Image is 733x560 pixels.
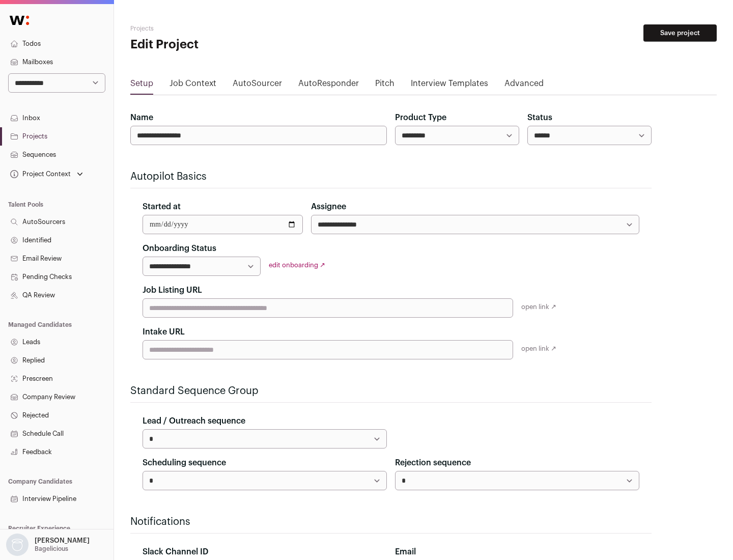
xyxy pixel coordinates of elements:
[395,111,446,124] label: Product Type
[298,77,359,94] a: AutoResponder
[35,537,90,545] p: [PERSON_NAME]
[311,201,346,213] label: Assignee
[527,111,552,124] label: Status
[130,24,326,33] h2: Projects
[130,515,652,529] h2: Notifications
[143,326,185,338] label: Intake URL
[8,170,71,178] div: Project Context
[395,457,471,469] label: Rejection sequence
[130,37,326,53] h1: Edit Project
[143,284,202,296] label: Job Listing URL
[143,415,245,427] label: Lead / Outreach sequence
[170,77,216,94] a: Job Context
[143,201,181,213] label: Started at
[35,545,68,553] p: Bagelicious
[143,457,226,469] label: Scheduling sequence
[6,534,29,556] img: nopic.png
[395,546,639,558] div: Email
[375,77,394,94] a: Pitch
[4,10,35,31] img: Wellfound
[643,24,717,42] button: Save project
[8,167,85,181] button: Open dropdown
[4,534,92,556] button: Open dropdown
[130,384,652,398] h2: Standard Sequence Group
[233,77,282,94] a: AutoSourcer
[411,77,488,94] a: Interview Templates
[130,111,153,124] label: Name
[504,77,544,94] a: Advanced
[269,262,325,268] a: edit onboarding ↗
[130,170,652,184] h2: Autopilot Basics
[130,77,153,94] a: Setup
[143,546,208,558] label: Slack Channel ID
[143,242,216,255] label: Onboarding Status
